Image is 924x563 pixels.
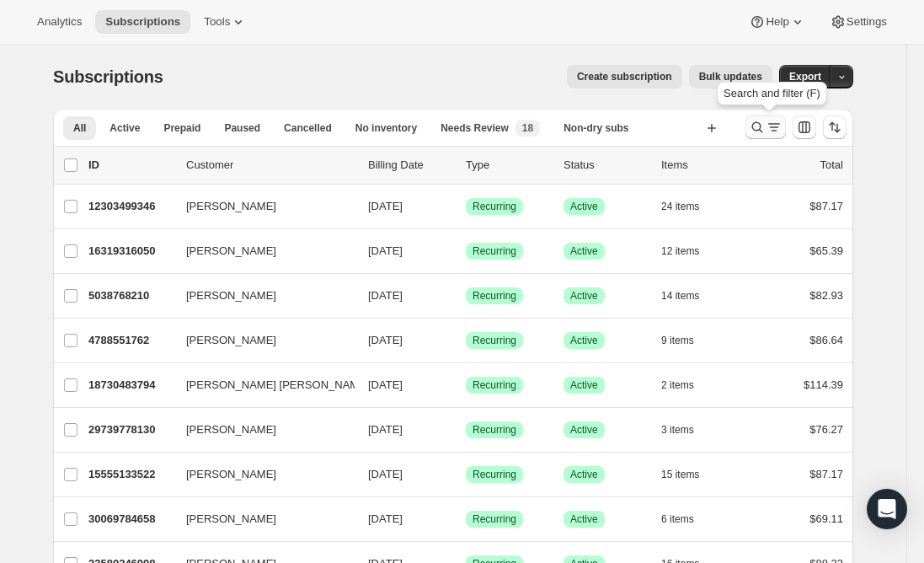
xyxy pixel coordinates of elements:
button: [PERSON_NAME] [176,282,344,309]
span: $76.27 [809,423,843,436]
span: Active [109,121,140,135]
span: Needs Review [441,121,509,135]
span: Subscriptions [105,15,180,29]
span: Active [570,244,598,258]
p: 12303499346 [88,198,173,215]
div: 29739778130[PERSON_NAME][DATE]SuccessRecurringSuccessActive3 items$76.27 [88,418,843,442]
span: Non-dry subs [563,121,628,135]
div: 30069784658[PERSON_NAME][DATE]SuccessRecurringSuccessActive6 items$69.11 [88,507,843,531]
p: 15555133522 [88,466,173,483]
div: 4788551762[PERSON_NAME][DATE]SuccessRecurringSuccessActive9 items$86.64 [88,329,843,352]
span: Analytics [37,15,82,29]
span: Recurring [473,512,516,526]
span: 14 items [661,289,699,303]
p: Customer [186,157,355,174]
span: 9 items [661,334,694,347]
span: 2 items [661,378,694,392]
button: Subscriptions [95,10,190,34]
div: Open Intercom Messenger [867,489,907,529]
div: 16319316050[PERSON_NAME][DATE]SuccessRecurringSuccessActive12 items$65.39 [88,239,843,263]
span: No inventory [355,121,417,135]
span: Recurring [473,244,516,258]
span: [PERSON_NAME] [186,198,276,215]
span: [DATE] [368,468,403,480]
button: 2 items [661,373,713,397]
span: Settings [847,15,887,29]
span: [DATE] [368,200,403,212]
span: [DATE] [368,334,403,346]
button: 24 items [661,195,718,218]
span: [PERSON_NAME] [186,511,276,528]
span: Recurring [473,200,516,213]
span: 18 [522,121,533,135]
span: $82.93 [809,289,843,302]
button: Search and filter results [745,115,786,139]
span: Active [570,334,598,347]
span: [DATE] [368,289,403,302]
span: [PERSON_NAME] [186,421,276,438]
span: 6 items [661,512,694,526]
button: 9 items [661,329,713,352]
div: IDCustomerBilling DateTypeStatusItemsTotal [88,157,843,174]
button: Analytics [27,10,92,34]
p: 16319316050 [88,243,173,260]
span: Recurring [473,423,516,437]
span: [DATE] [368,244,403,257]
p: 29739778130 [88,421,173,438]
p: Total [820,157,843,174]
button: [PERSON_NAME] [176,193,344,220]
span: 12 items [661,244,699,258]
button: 3 items [661,418,713,442]
span: $87.17 [809,468,843,480]
button: Tools [194,10,257,34]
span: [PERSON_NAME] [186,466,276,483]
span: All [73,121,86,135]
button: Help [739,10,815,34]
p: 5038768210 [88,287,173,304]
button: 12 items [661,239,718,263]
span: [DATE] [368,378,403,391]
button: 15 items [661,463,718,486]
p: 18730483794 [88,377,173,394]
button: [PERSON_NAME] [176,506,344,533]
button: Export [779,65,831,88]
span: Prepaid [163,121,200,135]
span: Active [570,512,598,526]
button: [PERSON_NAME] [176,416,344,443]
div: 15555133522[PERSON_NAME][DATE]SuccessRecurringSuccessActive15 items$87.17 [88,463,843,486]
button: Settings [820,10,897,34]
span: 3 items [661,423,694,437]
span: Recurring [473,468,516,481]
button: 6 items [661,507,713,531]
span: Recurring [473,378,516,392]
p: ID [88,157,173,174]
span: Recurring [473,334,516,347]
span: [PERSON_NAME] [186,243,276,260]
div: 12303499346[PERSON_NAME][DATE]SuccessRecurringSuccessActive24 items$87.17 [88,195,843,218]
span: Cancelled [284,121,332,135]
span: Active [570,378,598,392]
span: [PERSON_NAME] [186,287,276,304]
p: Billing Date [368,157,452,174]
span: [DATE] [368,423,403,436]
p: Status [563,157,648,174]
button: [PERSON_NAME] [176,238,344,265]
div: 5038768210[PERSON_NAME][DATE]SuccessRecurringSuccessActive14 items$82.93 [88,284,843,308]
span: [DATE] [368,512,403,525]
span: Subscriptions [53,67,163,86]
span: Tools [204,15,230,29]
span: $114.39 [804,378,843,391]
span: Active [570,289,598,303]
button: [PERSON_NAME] [176,461,344,488]
p: 30069784658 [88,511,173,528]
button: Bulk updates [689,65,772,88]
div: Type [466,157,550,174]
span: $69.11 [809,512,843,525]
button: Sort the results [823,115,847,139]
button: Create new view [698,116,725,140]
span: Active [570,423,598,437]
div: Items [661,157,745,174]
span: Export [789,70,821,83]
span: [PERSON_NAME] [PERSON_NAME] [186,377,369,394]
span: $87.17 [809,200,843,212]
